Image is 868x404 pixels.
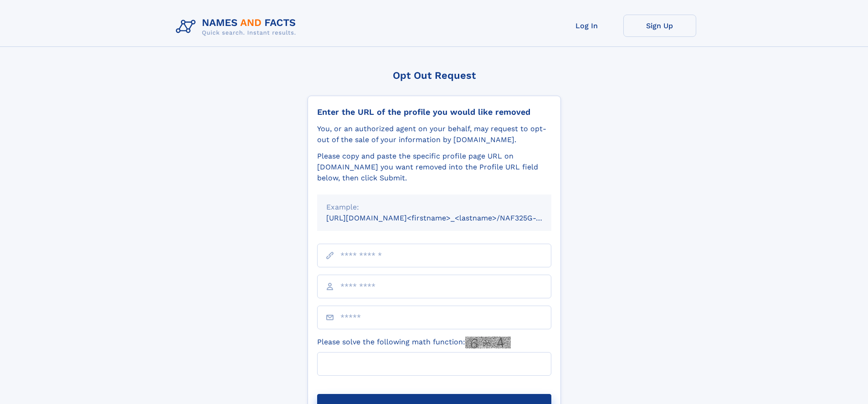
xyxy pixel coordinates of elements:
[172,15,303,39] img: Logo Names and Facts
[317,123,551,145] div: You, or an authorized agent on your behalf, may request to opt-out of the sale of your informatio...
[326,202,542,213] div: Example:
[326,214,569,222] small: [URL][DOMAIN_NAME]<firstname>_<lastname>/NAF325G-xxxxxxxx
[317,151,551,184] div: Please copy and paste the specific profile page URL on [DOMAIN_NAME] you want removed into the Pr...
[317,107,551,117] div: Enter the URL of the profile you would like removed
[550,15,623,37] a: Log In
[623,15,696,37] a: Sign Up
[317,337,511,348] label: Please solve the following math function:
[308,70,561,81] div: Opt Out Request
